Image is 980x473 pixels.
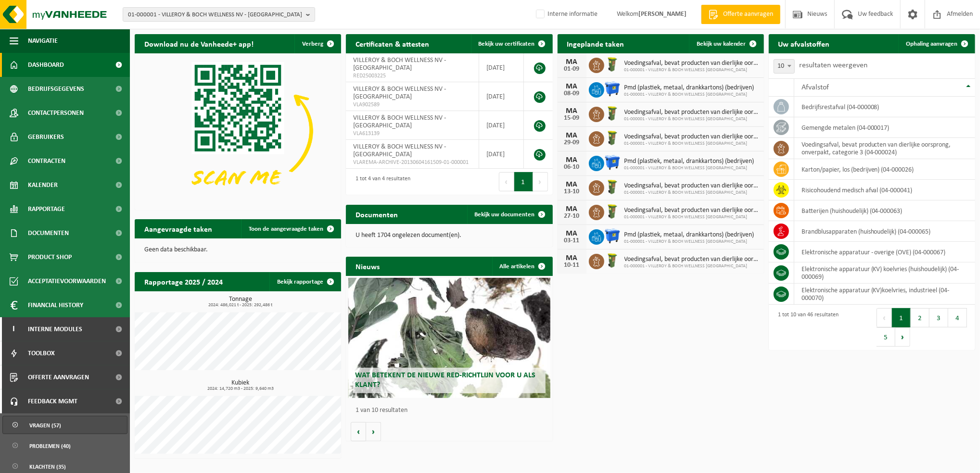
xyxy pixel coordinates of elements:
[604,203,621,220] img: WB-0060-HPE-GN-50
[558,34,634,53] h2: Ingeplande taken
[29,416,61,435] span: Vragen (57)
[802,84,829,91] span: Afvalstof
[249,226,323,232] span: Toon de aangevraagde taken
[800,62,868,69] label: resultaten weergeven
[499,172,514,191] button: Previous
[28,221,69,245] span: Documenten
[562,237,582,244] div: 03-11
[624,207,759,214] span: Voedingsafval, bevat producten van dierlijke oorsprong, onverpakt, categorie 3
[895,327,910,347] button: Next
[514,172,533,191] button: 1
[794,221,975,242] td: brandblusapparaten (huishoudelijk) (04-000065)
[562,83,582,90] div: MA
[562,205,582,213] div: MA
[346,257,389,275] h2: Nieuws
[562,58,582,66] div: MA
[353,101,471,109] span: VLA902589
[604,228,621,244] img: WB-1100-HPE-BE-01
[562,188,582,195] div: 13-10
[28,101,84,125] span: Contactpersonen
[346,205,407,224] h2: Documenten
[624,67,759,73] span: 01-000001 - VILLEROY & BOCH WELLNESS [GEOGRAPHIC_DATA]
[353,114,446,129] span: VILLEROY & BOCH WELLNESS NV - [GEOGRAPHIC_DATA]
[624,133,759,141] span: Voedingsafval, bevat producten van dierlijke oorsprong, onverpakt, categorie 3
[353,159,471,166] span: VLAREMA-ARCHIVE-20130604161509-01-000001
[351,422,366,441] button: Vorige
[697,41,746,47] span: Bekijk uw kalender
[624,256,759,263] span: Voedingsafval, bevat producten van dierlijke oorsprong, onverpakt, categorie 3
[689,34,763,53] a: Bekijk uw kalender
[353,72,471,80] span: RED25003225
[604,252,621,269] img: WB-0060-HPE-GN-50
[604,179,621,195] img: WB-0060-HPE-GN-50
[28,149,65,173] span: Contracten
[346,34,439,53] h2: Certificaten & attesten
[794,138,975,159] td: voedingsafval, bevat producten van dierlijke oorsprong, onverpakt, categorie 3 (04-000024)
[624,231,754,239] span: Pmd (plastiek, metaal, drankkartons) (bedrijven)
[353,86,446,100] span: VILLEROY & BOCH WELLNESS NV - [GEOGRAPHIC_DATA]
[28,53,64,77] span: Dashboard
[356,232,543,239] p: U heeft 1704 ongelezen document(en).
[356,372,536,388] span: Wat betekent de nieuwe RED-richtlijn voor u als klant?
[2,416,127,434] a: Vragen (57)
[794,242,975,262] td: elektronische apparatuur - overige (OVE) (04-000067)
[624,190,759,196] span: 01-000001 - VILLEROY & BOCH WELLNESS [GEOGRAPHIC_DATA]
[366,422,381,441] button: Volgende
[898,34,974,53] a: Ophaling aanvragen
[624,84,754,92] span: Pmd (plastiek, metaal, drankkartons) (bedrijven)
[624,109,759,116] span: Voedingsafval, bevat producten van dierlijke oorsprong, onverpakt, categorie 3
[624,263,759,269] span: 01-000001 - VILLEROY & BOCH WELLNESS [GEOGRAPHIC_DATA]
[492,257,552,276] a: Alle artikelen
[302,41,323,47] span: Verberg
[475,212,535,218] span: Bekijk uw documenten
[135,219,222,238] h2: Aangevraagde taken
[624,239,754,245] span: 01-000001 - VILLEROY & BOCH WELLNESS [GEOGRAPHIC_DATA]
[562,230,582,237] div: MA
[140,296,341,308] h3: Tonnage
[562,107,582,115] div: MA
[562,90,582,97] div: 08-09
[471,34,552,53] a: Bekijk uw certificaten
[624,60,759,67] span: Voedingsafval, bevat producten van dierlijke oorsprong, onverpakt, categorie 3
[794,117,975,138] td: gemengde metalen (04-000017)
[774,307,839,348] div: 1 tot 10 van 46 resultaten
[353,130,471,137] span: VLA613139
[356,407,547,414] p: 1 van 10 resultaten
[624,92,754,98] span: 01-000001 - VILLEROY & BOCH WELLNESS [GEOGRAPHIC_DATA]
[794,159,975,180] td: karton/papier, los (bedrijven) (04-000026)
[28,293,83,317] span: Financial History
[534,7,598,22] label: Interne informatie
[624,165,754,171] span: 01-000001 - VILLEROY & BOCH WELLNESS [GEOGRAPHIC_DATA]
[135,53,341,208] img: Download de VHEPlus App
[624,214,759,220] span: 01-000001 - VILLEROY & BOCH WELLNESS [GEOGRAPHIC_DATA]
[721,10,776,19] span: Offerte aanvragen
[701,5,780,24] a: Offerte aanvragen
[604,81,621,97] img: WB-1100-HPE-BE-01
[877,327,895,347] button: 5
[562,139,582,146] div: 29-09
[794,200,975,221] td: batterijen (huishoudelijk) (04-000063)
[604,130,621,146] img: WB-0060-HPE-GN-50
[774,60,794,73] span: 10
[774,59,795,74] span: 10
[351,171,410,192] div: 1 tot 4 van 4 resultaten
[794,180,975,200] td: risicohoudend medisch afval (04-000041)
[28,269,106,293] span: Acceptatievoorwaarden
[348,278,551,398] a: Wat betekent de nieuwe RED-richtlijn voor u als klant?
[533,172,548,191] button: Next
[769,34,840,53] h2: Uw afvalstoffen
[624,182,759,190] span: Voedingsafval, bevat producten van dierlijke oorsprong, onverpakt, categorie 3
[140,380,341,391] h3: Kubiek
[135,272,232,291] h2: Rapportage 2025 / 2024
[28,77,84,101] span: Bedrijfsgegevens
[353,57,446,72] span: VILLEROY & BOCH WELLNESS NV - [GEOGRAPHIC_DATA]
[294,34,340,53] button: Verberg
[140,386,341,391] span: 2024: 14,720 m3 - 2025: 9,640 m3
[624,141,759,147] span: 01-000001 - VILLEROY & BOCH WELLNESS [GEOGRAPHIC_DATA]
[128,8,302,22] span: 01-000001 - VILLEROY & BOCH WELLNESS NV - [GEOGRAPHIC_DATA]
[624,116,759,122] span: 01-000001 - VILLEROY & BOCH WELLNESS [GEOGRAPHIC_DATA]
[28,317,82,341] span: Interne modules
[28,245,72,269] span: Product Shop
[624,158,754,165] span: Pmd (plastiek, metaal, drankkartons) (bedrijven)
[123,7,315,22] button: 01-000001 - VILLEROY & BOCH WELLNESS NV - [GEOGRAPHIC_DATA]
